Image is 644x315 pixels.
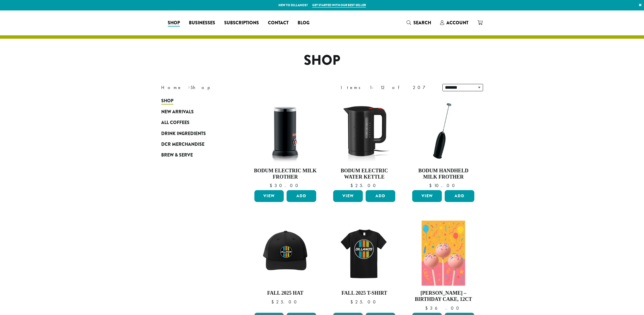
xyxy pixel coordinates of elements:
[161,119,189,126] span: All Coffees
[312,3,366,8] a: Get started with our best seller
[445,190,474,202] button: Add
[270,183,301,188] bdi: 30.00
[298,19,309,27] span: Blog
[366,190,395,202] button: Add
[332,168,397,180] h4: Bodum Electric Water Kettle
[287,190,316,202] button: Add
[411,98,476,163] img: DP3927.01-002.png
[402,18,436,27] a: Search
[271,299,299,305] bdi: 25.00
[189,19,215,27] span: Businesses
[350,183,355,188] span: $
[161,95,229,106] a: Shop
[332,98,397,188] a: Bodum Electric Water Kettle $25.00
[341,84,434,91] div: Items 1-12 of 207
[161,117,229,128] a: All Coffees
[411,168,476,180] h4: Bodum Handheld Milk Frother
[446,19,468,26] span: Account
[161,107,229,117] a: New Arrivals
[422,221,465,286] img: Birthday-Cake.png
[413,19,431,26] span: Search
[161,108,194,116] span: New Arrivals
[161,84,182,90] a: Home
[253,98,318,188] a: Bodum Electric Milk Frother $30.00
[161,84,314,91] nav: Breadcrumb
[161,130,206,137] span: Drink Ingredients
[254,190,284,202] a: View
[161,152,193,159] span: Brew & Serve
[350,299,355,305] span: $
[271,299,276,305] span: $
[161,139,229,150] a: DCR Merchandise
[350,299,378,305] bdi: 25.00
[332,221,397,286] img: DCR-Retro-Three-Strip-Circle-Tee-Fall-WEB-scaled.jpg
[332,98,397,163] img: DP3955.01.png
[163,18,184,27] a: Shop
[157,52,487,69] h1: Shop
[411,290,476,302] h4: [PERSON_NAME] – Birthday Cake, 12ct
[161,97,173,105] span: Shop
[253,168,318,180] h4: Bodum Electric Milk Frother
[411,98,476,188] a: Bodum Handheld Milk Frother $10.00
[224,19,259,27] span: Subscriptions
[188,82,190,91] span: ›
[411,221,476,310] a: [PERSON_NAME] – Birthday Cake, 12ct $36.00
[161,141,204,148] span: DCR Merchandise
[161,150,229,160] a: Brew & Serve
[168,19,180,27] span: Shop
[268,19,289,27] span: Contact
[332,290,397,296] h4: Fall 2025 T-Shirt
[253,221,318,310] a: Fall 2025 Hat $25.00
[253,290,318,296] h4: Fall 2025 Hat
[333,190,363,202] a: View
[425,305,462,311] bdi: 36.00
[429,183,434,188] span: $
[412,190,442,202] a: View
[350,183,378,188] bdi: 25.00
[161,128,229,139] a: Drink Ingredients
[425,305,430,311] span: $
[253,98,318,163] img: DP3954.01-002.png
[270,183,274,188] span: $
[253,221,318,286] img: DCR-Retro-Three-Strip-Circle-Patch-Trucker-Hat-Fall-WEB-scaled.jpg
[429,183,457,188] bdi: 10.00
[332,221,397,310] a: Fall 2025 T-Shirt $25.00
